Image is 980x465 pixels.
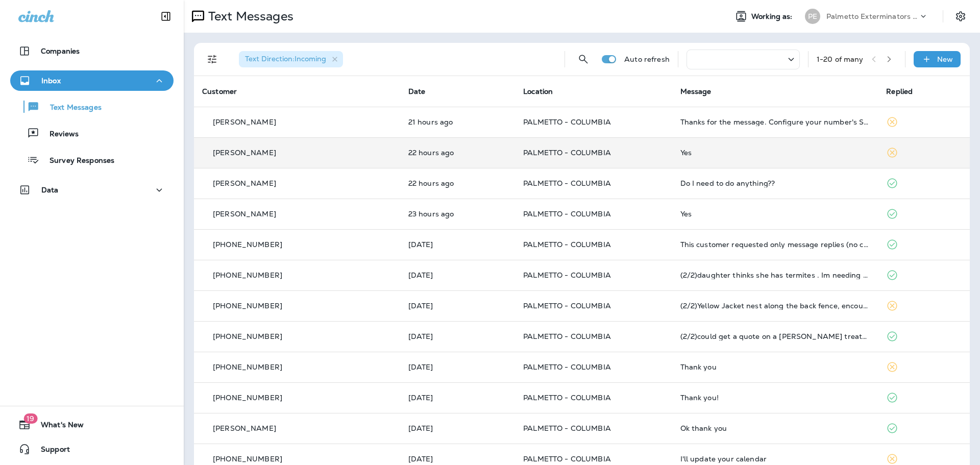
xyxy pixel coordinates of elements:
p: Aug 22, 2025 11:04 AM [408,455,507,463]
span: Text Direction : Incoming [245,54,326,63]
span: Working as: [751,12,795,21]
p: [PHONE_NUMBER] [213,240,282,249]
p: Sep 9, 2025 08:55 AM [408,302,507,310]
p: Sep 2, 2025 08:40 AM [408,394,507,402]
div: (2/2)Yellow Jacket nest along the back fence, encountered when mowing grass. Would like to have s... [680,302,870,310]
button: Data [10,180,174,200]
span: What's New [31,421,84,433]
p: [PHONE_NUMBER] [213,302,282,310]
p: Sep 9, 2025 02:55 PM [408,118,507,126]
span: PALMETTO - COLUMBIA [523,179,611,188]
p: Sep 9, 2025 10:03 AM [408,271,507,279]
span: Replied [886,87,913,96]
p: Text Messages [204,9,293,24]
p: Sep 3, 2025 01:21 PM [408,363,507,371]
p: Aug 26, 2025 02:07 PM [408,424,507,432]
p: Text Messages [40,103,102,113]
button: Inbox [10,70,174,91]
button: Survey Responses [10,149,174,170]
span: PALMETTO - COLUMBIA [523,301,611,310]
button: Search Messages [573,49,594,69]
button: 19What's New [10,414,174,435]
div: Yes [680,149,870,157]
span: Customer [202,87,237,96]
p: Data [41,186,59,194]
span: PALMETTO - COLUMBIA [523,271,611,280]
div: Thank you! [680,394,870,402]
div: Ok thank you [680,424,870,432]
span: PALMETTO - COLUMBIA [523,209,611,218]
p: Inbox [41,77,61,85]
p: Sep 4, 2025 11:31 AM [408,332,507,340]
span: 19 [23,413,37,424]
p: Auto refresh [624,55,670,63]
p: [PHONE_NUMBER] [213,394,282,402]
p: [PHONE_NUMBER] [213,363,282,371]
span: PALMETTO - COLUMBIA [523,454,611,463]
p: Sep 9, 2025 10:43 AM [408,240,507,249]
span: PALMETTO - COLUMBIA [523,240,611,249]
p: Survey Responses [39,156,114,166]
span: PALMETTO - COLUMBIA [523,332,611,341]
div: Do I need to do anything?? [680,179,870,187]
button: Filters [202,49,223,69]
div: I'll update your calendar [680,455,870,463]
p: [PERSON_NAME] [213,424,276,432]
p: [PHONE_NUMBER] [213,455,282,463]
p: Sep 9, 2025 01:08 PM [408,149,507,157]
span: Location [523,87,553,96]
p: [PHONE_NUMBER] [213,332,282,340]
button: Settings [951,7,970,26]
p: Sep 9, 2025 01:04 PM [408,179,507,187]
button: Text Messages [10,96,174,117]
div: Thank you [680,363,870,371]
p: Companies [41,47,80,55]
div: PE [805,9,820,24]
div: Yes [680,210,870,218]
div: 1 - 20 of many [817,55,864,63]
span: Support [31,445,70,457]
div: Thanks for the message. Configure your number's SMS URL to change this message.Reply HELP for hel... [680,118,870,126]
span: Date [408,87,426,96]
div: (2/2)could get a quote on a roach treatment. I live in a double wide. [680,332,870,340]
p: New [937,55,953,63]
span: PALMETTO - COLUMBIA [523,424,611,433]
div: Text Direction:Incoming [239,51,343,67]
p: Palmetto Exterminators LLC [826,12,918,20]
p: Sep 9, 2025 12:16 PM [408,210,507,218]
span: PALMETTO - COLUMBIA [523,148,611,157]
span: Message [680,87,712,96]
span: PALMETTO - COLUMBIA [523,362,611,372]
button: Reviews [10,123,174,144]
div: (2/2)daughter thinks she has termites . Im needing someone to check it out. Please txt or email a... [680,271,870,279]
p: [PERSON_NAME] [213,118,276,126]
button: Collapse Sidebar [152,6,180,27]
button: Companies [10,41,174,61]
p: [PERSON_NAME] [213,210,276,218]
div: This customer requested only message replies (no calls). Reply here or respond via your LSA dashb... [680,240,870,249]
span: PALMETTO - COLUMBIA [523,117,611,127]
p: [PERSON_NAME] [213,149,276,157]
p: Reviews [39,130,79,139]
span: PALMETTO - COLUMBIA [523,393,611,402]
p: [PERSON_NAME] [213,179,276,187]
button: Support [10,439,174,459]
p: [PHONE_NUMBER] [213,271,282,279]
